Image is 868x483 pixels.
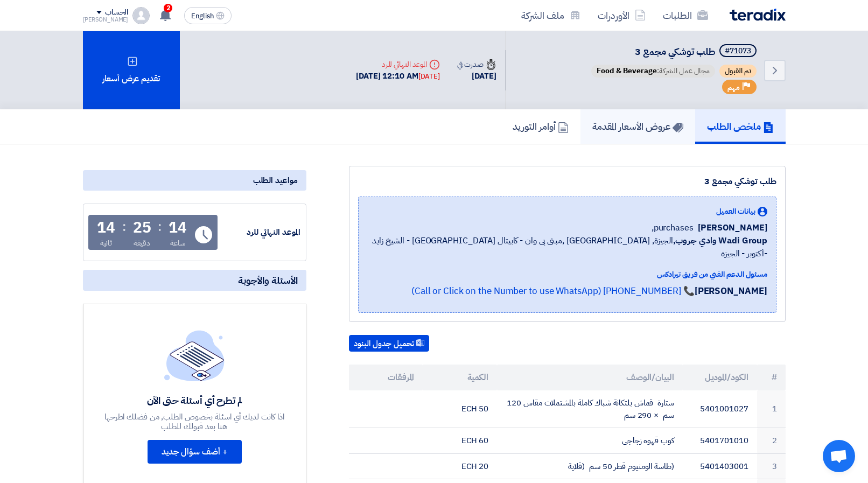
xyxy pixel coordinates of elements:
div: [DATE] [457,70,496,82]
div: الموعد النهائي للرد [356,59,440,70]
a: الأوردرات [589,3,654,28]
h5: ملخص الطلب [707,120,774,132]
h5: أوامر التوريد [513,120,569,132]
th: البيان/الوصف [497,365,683,390]
div: اذا كانت لديك أي اسئلة بخصوص الطلب, من فضلك اطرحها هنا بعد قبولك للطلب [103,412,286,431]
h5: طلب توشكي مجمع 3 [589,44,759,59]
td: 5401403001 [683,453,757,479]
span: تم القبول [719,65,757,78]
button: تحميل جدول البنود [349,335,429,352]
a: ملخص الطلب [695,109,786,144]
div: مسئول الدعم الفني من فريق تيرادكس [367,269,767,280]
div: طلب توشكي مجمع 3 [358,175,776,188]
div: : [122,217,126,236]
span: purchases, [652,221,694,234]
th: الكمية [423,365,497,390]
h5: عروض الأسعار المقدمة [592,120,683,132]
div: تقديم عرض أسعار [83,31,180,109]
th: الكود/الموديل [683,365,757,390]
span: طلب توشكي مجمع 3 [635,44,715,59]
td: 20 ECH [423,453,497,479]
span: الجيزة, [GEOGRAPHIC_DATA] ,مبنى بى وان - كابيتال [GEOGRAPHIC_DATA] - الشيخ زايد -أكتوبر - الجيزه [367,234,767,260]
td: كوب قهوه زجاجى [497,428,683,454]
td: 5401001027 [683,390,757,428]
div: دقيقة [134,237,150,249]
b: Wadi Group وادي جروب, [673,234,767,247]
span: الأسئلة والأجوبة [238,274,298,286]
div: الحساب [105,8,128,17]
span: [PERSON_NAME] [698,221,767,234]
span: بيانات العميل [716,206,755,217]
span: 2 [164,4,172,12]
td: 3 [757,453,786,479]
div: ثانية [100,237,113,249]
button: English [184,7,232,24]
td: 50 ECH [423,390,497,428]
span: English [191,12,214,20]
div: لم تطرح أي أسئلة حتى الآن [103,394,286,407]
td: 5401701010 [683,428,757,454]
div: [DATE] [418,71,440,82]
div: [DATE] 12:10 AM [356,70,440,82]
div: [PERSON_NAME] [83,17,129,23]
a: عروض الأسعار المقدمة [580,109,695,144]
span: مهم [727,82,740,93]
strong: [PERSON_NAME] [695,284,767,298]
div: مواعيد الطلب [83,170,306,191]
td: ستارة قماش بلتكانة شباك كاملة بالمشتملات مقاس 120 سم × 290 سم [497,390,683,428]
a: 📞 [PHONE_NUMBER] (Call or Click on the Number to use WhatsApp) [411,284,695,298]
a: دردشة مفتوحة [823,440,855,472]
span: Food & Beverage [597,65,657,76]
div: : [158,217,162,236]
td: (طاسة الومنيوم قطر 50 سم (قلاية [497,453,683,479]
td: 2 [757,428,786,454]
img: profile_test.png [132,7,150,24]
div: 25 [133,220,151,235]
span: مجال عمل الشركة: [591,65,715,78]
img: empty_state_list.svg [164,330,225,381]
a: الطلبات [654,3,717,28]
div: 14 [169,220,187,235]
a: أوامر التوريد [501,109,580,144]
th: # [757,365,786,390]
th: المرفقات [349,365,423,390]
div: الموعد النهائي للرد [220,226,300,239]
div: ساعة [170,237,186,249]
img: Teradix logo [730,9,786,21]
td: 60 ECH [423,428,497,454]
button: + أضف سؤال جديد [148,440,242,464]
div: 14 [97,220,115,235]
a: ملف الشركة [513,3,589,28]
div: صدرت في [457,59,496,70]
td: 1 [757,390,786,428]
div: #71073 [725,47,751,55]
